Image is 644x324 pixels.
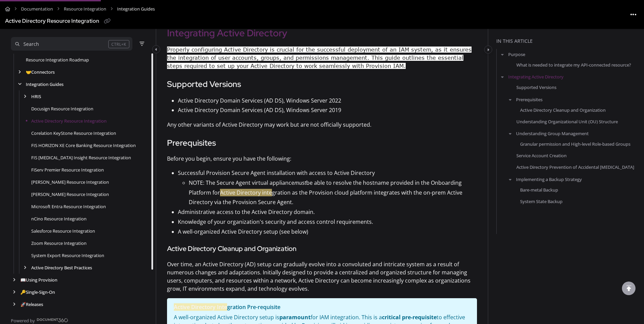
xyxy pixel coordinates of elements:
a: Connectors [26,69,55,75]
a: Powered by Document360 - opens in a new tab [11,316,68,324]
p: Successful Provision Secure Agent installation with access to Active Directory [178,168,477,178]
a: FIS IBS Insight Resource Integration [31,154,131,161]
div: Search [23,40,39,48]
button: arrow [507,95,513,103]
mark: Active Directory Inte [174,303,227,311]
p: Knowledge of your organization's security and access control requirements. [178,217,477,227]
span: 📖 [20,277,26,283]
a: Jack Henry SilverLake Resource Integration [31,179,109,185]
mark: Active Directory inte [220,189,272,196]
button: Category toggle [484,46,492,54]
a: Microsoft Entra Resource Integration [31,203,106,210]
strong: paramount [279,313,311,321]
p: Over time, an Active Directory (AD) setup can gradually evolve into a convoluted and intricate sy... [167,260,477,293]
a: Supported Versions [516,84,556,91]
a: Integration Guides [26,81,63,88]
div: arrow [11,289,18,295]
p: Before you begin, ensure you have the following: [167,155,477,163]
a: Salesforce Resource Integration [31,228,95,234]
p: Administrative access to the Active Directory domain. [178,207,477,217]
span: Properly configuring Active Directory is crucial for the successful deployment of an IAM system, ... [167,47,472,69]
a: FIS HORIZON XE Core Banking Resource Integration [31,142,136,149]
a: nCino Resource Integration [31,215,87,222]
p: Any other variants of Active Directory may work but are not officially supported. [167,121,477,129]
div: arrow [16,69,23,75]
h3: Prerequisites [167,137,477,149]
a: Understanding Organizational Unit (OU) Structure [516,118,618,125]
a: What is needed to integrate my API-connected resource? [516,61,631,68]
div: Active Directory Resource Integration [5,16,99,26]
a: Active Directory Prevention of Accidental [MEDICAL_DATA] [516,164,634,170]
div: arrow [22,265,29,271]
a: Corelation KeyStone Resource Integration [31,130,116,137]
a: Active Directory Resource Integration [31,118,107,124]
a: Active Directory Cleanup and Organization [520,106,606,113]
h3: Supported Versions [167,78,477,90]
div: scroll to top [622,282,636,295]
a: Understanding Group Management [516,130,589,137]
button: Copy link of [102,16,113,27]
p: gration Pre-requisite [174,302,470,312]
button: arrow [499,51,505,58]
button: arrow [507,175,513,183]
span: 🤝 [26,69,31,75]
a: System Export Resource Integration [31,252,104,259]
div: CTRL+K [108,40,129,48]
div: arrow [11,277,18,283]
button: Filter [138,40,146,48]
span: Powered by [11,317,35,324]
a: System State Backup [520,198,563,205]
a: Jack Henry Symitar Resource Integration [31,191,109,198]
strong: critical pre-requisite [382,313,437,321]
a: HRIS [31,93,41,100]
button: Article more options [628,9,639,20]
span: 🚀 [20,301,26,307]
p: Active Directory Domain Services (AD DS), Windows Server 2019 [178,105,477,115]
div: arrow [22,93,29,100]
a: Granular permission and High-level Role-based Groups [520,141,630,147]
p: Active Directory Domain Services (AD DS), Windows Server 2022 [178,96,477,106]
a: Bare-metal Backup [520,186,558,193]
a: Service Account Creation [516,152,567,159]
h4: Active Directory Cleanup and Organization [167,244,477,255]
div: In this article [496,37,641,45]
a: Docusign Resource Integration [31,105,93,112]
h2: Integrating Active Directory [167,26,477,40]
div: arrow [11,301,18,308]
img: Document360 [37,318,68,322]
button: Category toggle [152,45,160,53]
a: Integrating Active Directory [508,73,564,80]
p: NOTE: The Secure Agent virtual appliance be able to resolve the hostname provided in the Onboardi... [189,178,477,207]
span: Integration Guides [117,4,155,14]
a: Resource Integration [64,4,106,14]
span: 🔑 [20,289,26,295]
a: Zoom Resource Integration [31,240,87,247]
a: Releases [20,301,43,308]
button: Search [11,37,132,51]
a: Active Directory Best Practices [31,264,92,271]
a: Implementing a Backup Strategy [516,176,582,182]
p: A well-organized Active Directory setup (see below) [178,227,477,237]
a: Home [5,4,10,14]
div: arrow [16,81,23,88]
a: Prerequisites [516,96,542,103]
button: arrow [507,130,513,137]
button: arrow [499,73,505,80]
a: Using Provision [20,276,57,283]
em: must [294,179,306,186]
a: Single-Sign-On [20,289,55,295]
a: Resource Integration Roadmap [26,56,89,63]
a: Purpose [508,51,525,58]
a: Documentation [21,4,53,14]
a: FiServ Premier Resource Integration [31,166,104,173]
